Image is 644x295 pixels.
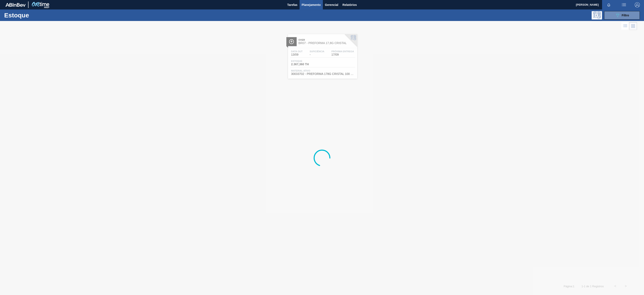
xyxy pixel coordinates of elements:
[4,13,71,18] h1: Estoque
[325,2,338,7] span: Gerencial
[287,2,297,7] span: Tarefas
[302,2,321,7] span: Planejamento
[622,14,629,17] span: Filtro
[5,3,26,7] img: TNhmsLtSVTkK8tSr43FrP2fwEKptu5GPRR3wAAAABJRU5ErkJggg==
[343,2,357,7] span: Relatórios
[592,11,602,20] div: Pogramando: nenhum usuário selecionado
[635,2,640,7] img: Logout
[604,11,640,20] button: Filtro
[602,2,615,8] button: Notificações
[621,2,626,7] img: userActions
